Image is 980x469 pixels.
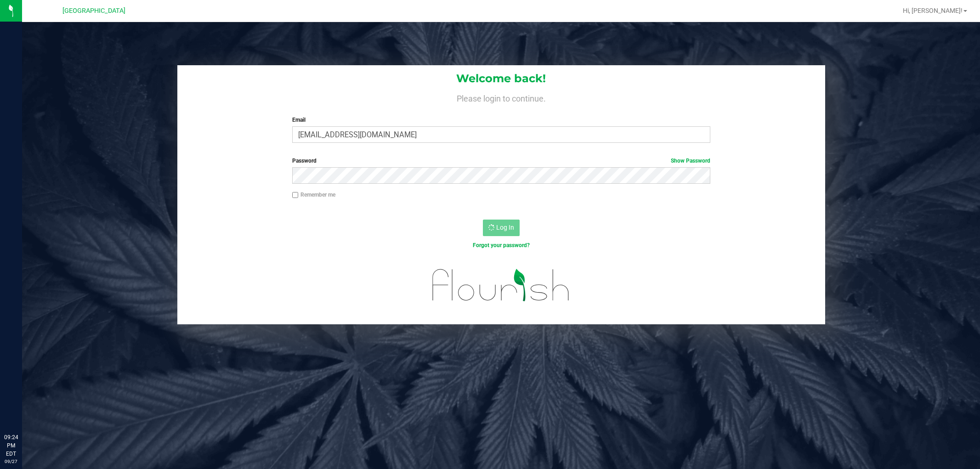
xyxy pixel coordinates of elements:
[292,158,317,164] span: Password
[473,242,530,249] a: Forgot your password?
[292,116,710,124] label: Email
[496,224,514,231] span: Log In
[62,7,125,15] span: [GEOGRAPHIC_DATA]
[292,191,335,199] label: Remember me
[4,458,18,465] p: 09/27
[177,73,825,85] h1: Welcome back!
[671,158,710,164] a: Show Password
[4,433,18,458] p: 09:24 PM EDT
[420,259,582,311] img: flourish_logo.svg
[177,92,825,103] h4: Please login to continue.
[292,192,299,198] input: Remember me
[483,220,520,236] button: Log In
[903,7,963,14] span: Hi, [PERSON_NAME]!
